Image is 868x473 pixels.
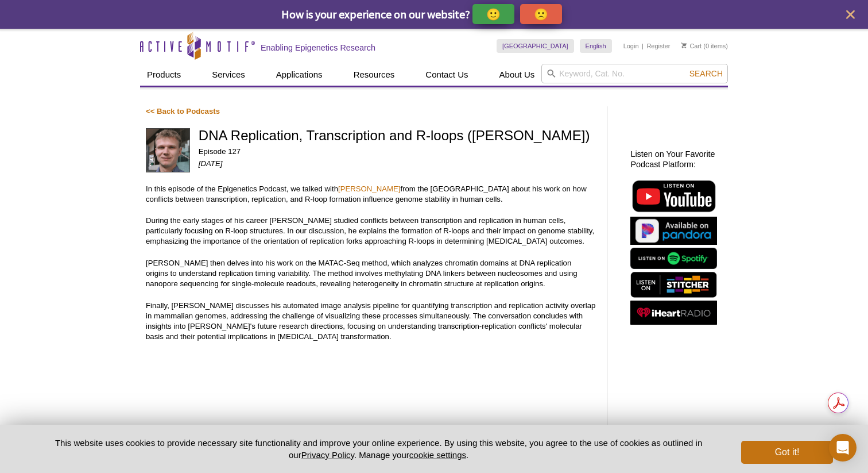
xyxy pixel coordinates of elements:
img: Listen on Pandora [630,217,717,245]
p: During the early stages of his career [PERSON_NAME] studied conflicts between transcription and r... [146,216,595,247]
img: Stephan Hamperl [146,128,190,172]
a: Privacy Policy [301,450,354,460]
img: Listen on Stitcher [630,272,717,298]
li: | [642,39,644,53]
p: Finally, [PERSON_NAME] discusses his automated image analysis pipeline for quantifying transcript... [146,301,595,342]
p: This website uses cookies to provide necessary site functionality and improve your online experie... [35,437,722,461]
p: 🙂 [486,7,501,21]
input: Keyword, Cat. No. [541,64,728,83]
h2: Enabling Epigenetics Research [261,43,375,53]
button: close [843,7,858,22]
em: [DATE] [199,159,223,168]
a: Resources [347,64,402,86]
div: Open Intercom Messenger [829,434,857,462]
p: 🙁 [534,7,548,21]
p: [PERSON_NAME] then delves into his work on the MATAC-Seq method, which analyzes chromatin domains... [146,258,595,289]
li: (0 items) [681,39,728,53]
span: How is your experience on our website? [281,7,470,21]
img: Listen on YouTube [630,178,717,214]
a: Products [140,64,188,86]
button: Search [686,68,726,79]
button: cookie settings [409,450,466,460]
a: English [580,39,612,53]
a: Services [205,64,252,86]
a: Contact Us [418,64,475,86]
a: << Back to Podcasts [146,107,220,116]
a: Login [623,42,639,50]
a: Cart [681,42,702,50]
a: Register [646,42,670,50]
p: In this episode of the Epigenetics Podcast, we talked with from the [GEOGRAPHIC_DATA] about his w... [146,184,595,205]
h1: DNA Replication, Transcription and R-loops ([PERSON_NAME]) [199,128,596,145]
img: Listen on Spotify [630,248,717,269]
h2: Listen on Your Favorite Podcast Platform: [630,149,722,170]
span: Search [689,69,723,78]
img: Listen on iHeartRadio [630,301,717,325]
img: Your Cart [681,43,687,48]
a: Applications [269,64,330,86]
p: Episode 127 [199,147,596,157]
a: [GEOGRAPHIC_DATA] [497,39,574,53]
iframe: DNA Replication, Transcription and R-loops (Stephan Hamperl) [146,353,595,440]
a: About Us [493,64,542,86]
button: Got it! [741,441,833,464]
a: [PERSON_NAME] [338,184,400,193]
